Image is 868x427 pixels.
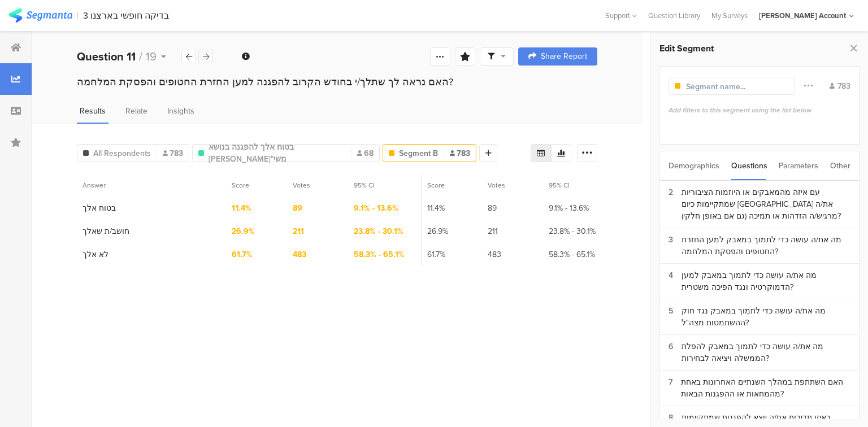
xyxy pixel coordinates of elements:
[549,225,596,237] span: 23.8% - 30.1%
[541,53,587,60] span: Share Report
[83,225,129,237] section: חושב/ת שאלך
[83,202,116,214] section: בטוח אלך
[682,186,850,222] div: עם איזה מהמאבקים או היוזמות הציבוריות שמתקיימות כיום [GEOGRAPHIC_DATA] את/ה מרגיש/ה הזדהות או תמי...
[706,10,753,21] a: My Surveys
[163,147,183,159] span: 783
[669,234,682,258] div: 3
[293,202,302,214] span: 89
[354,180,375,190] span: 95% CI
[232,225,255,237] span: 26.9%
[77,75,597,89] div: האם נראה לך שתלך/י בחודש הקרוב להפגנה למען החזרת החטופים והפסקת המלחמה?
[232,202,251,214] span: 11.4%
[605,7,637,24] div: Support
[354,249,405,260] span: 58.3% - 65.1%
[354,202,398,214] span: 9.1% - 13.6%
[427,225,448,237] span: 26.9%
[354,225,403,237] span: 23.8% - 30.1%
[77,48,136,65] b: Question 11
[681,376,850,400] div: האם השתתפת במהלך השנתיים האחרונות באחת מהמחאות או ההפגנות הבאות?
[83,180,106,190] span: Answer
[779,151,818,180] div: Parameters
[232,180,249,190] span: Score
[77,9,79,22] div: |
[399,147,438,159] span: Segment B
[549,180,570,190] span: 95% CI
[488,225,498,237] span: 211
[209,141,345,165] span: בטוח אלך להפגנה בנושא [PERSON_NAME]"משי
[293,225,304,237] span: 211
[427,202,445,214] span: 11.4%
[549,249,595,260] span: 58.3% - 65.1%
[682,305,850,329] div: מה את/ה עושה כדי לתמוך במאבק נגד חוק ההשתמטות מצה"ל?
[450,147,470,159] span: 783
[83,10,169,21] div: 3 בדיקה חופשי בארצנו
[357,147,374,159] span: 68
[659,42,714,55] span: Edit Segment
[669,269,682,293] div: 4
[232,249,253,260] span: 61.7%
[686,81,784,93] input: Segment name...
[93,147,151,159] span: All Respondents
[669,186,682,222] div: 2
[8,8,72,23] img: segmanta logo
[759,10,846,21] div: [PERSON_NAME] Account
[669,341,682,364] div: 6
[830,80,850,92] div: 783
[488,249,501,260] span: 483
[731,151,767,180] div: Questions
[83,249,108,260] section: לא אלך
[682,269,850,293] div: מה את/ה עושה כדי לתמוך במאבק למען הדמוקרטיה ונגד הפיכה משטרית?
[125,105,147,117] span: Relate
[167,105,194,117] span: Insights
[427,180,445,190] span: Score
[682,341,850,364] div: מה את/ה עושה כדי לתמוך במאבק להפלת הממשלה ויציאה לבחירות?
[146,48,157,65] span: 19
[830,151,850,180] div: Other
[427,249,445,260] span: 61.7%
[669,151,719,180] div: Demographics
[488,202,497,214] span: 89
[669,376,681,400] div: 7
[293,180,310,190] span: Votes
[682,234,850,258] div: מה את/ה עושה כדי לתמוך במאבק למען החזרת החטופים והפסקת המלחמה?
[669,105,850,115] div: Add filters to this segment using the list below
[643,10,706,21] a: Question Library
[549,202,589,214] span: 9.1% - 13.6%
[488,180,505,190] span: Votes
[80,105,106,117] span: Results
[293,249,306,260] span: 483
[139,48,142,65] span: /
[669,305,682,329] div: 5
